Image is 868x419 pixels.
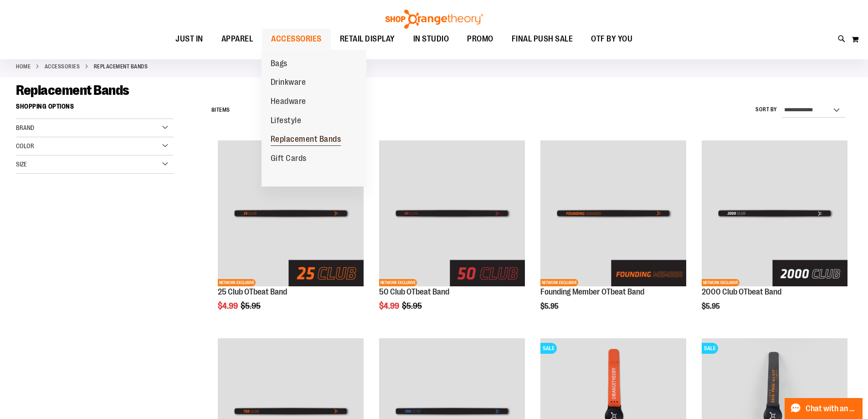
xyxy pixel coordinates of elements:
a: Gift Cards [262,149,316,168]
button: Chat with an Expert [785,398,863,419]
a: PROMO [458,29,503,50]
img: Shop Orangetheory [384,10,484,29]
span: NETWORK EXCLUSIVE [540,279,578,286]
span: Replacement Bands [16,83,129,98]
span: FINAL PUSH SALE [512,29,573,49]
span: Brand [16,124,34,131]
span: SALE [540,343,557,354]
span: NETWORK EXCLUSIVE [218,279,256,286]
span: $5.95 [540,302,560,310]
a: Drinkware [262,73,315,92]
strong: Shopping Options [16,98,174,119]
span: $5.95 [241,301,262,310]
span: Gift Cards [271,154,307,165]
span: $5.95 [402,301,423,310]
span: $4.99 [379,301,401,310]
a: IN STUDIO [404,29,458,50]
div: product [536,136,691,334]
span: Color [16,142,34,150]
a: OTF BY YOU [582,29,642,50]
span: ACCESSORIES [271,29,322,49]
a: JUST IN [166,29,212,50]
a: RETAIL DISPLAY [331,29,404,50]
ul: ACCESSORIES [262,50,366,186]
a: Main View of 2024 50 Club OTBeat BandNETWORK EXCLUSIVE [379,140,525,288]
span: Replacement Bands [271,134,341,146]
span: $5.95 [702,302,721,310]
a: Founding Member OTbeat Band [540,287,644,296]
a: Headware [262,92,315,111]
span: Headware [271,97,306,108]
a: Main of 2000 Club OTBeat BandNETWORK EXCLUSIVE [702,140,847,288]
span: APPAREL [221,29,253,49]
a: Bags [262,54,297,73]
a: 25 Club OTbeat Band [218,287,287,296]
span: SALE [702,343,718,354]
span: 8 [211,107,215,113]
a: FINAL PUSH SALE [503,29,582,50]
a: Main of Founding Member OTBeat BandNETWORK EXCLUSIVE [540,140,686,288]
img: Main of Founding Member OTBeat Band [540,140,686,286]
span: IN STUDIO [413,29,449,49]
a: 50 Club OTbeat Band [379,287,449,296]
span: JUST IN [175,29,203,49]
a: ACCESSORIES [45,62,80,71]
a: APPAREL [212,29,262,50]
a: Replacement Bands [262,130,350,149]
span: Bags [271,59,288,70]
span: Lifestyle [271,116,302,127]
a: 2000 Club OTbeat Band [702,287,781,296]
h2: Items [211,103,230,117]
span: Drinkware [271,78,306,89]
strong: Replacement Bands [94,62,148,71]
span: Chat with an Expert [806,404,857,413]
div: product [697,136,852,334]
span: NETWORK EXCLUSIVE [379,279,417,286]
img: Main View of 2024 50 Club OTBeat Band [379,140,525,286]
span: Size [16,160,27,168]
img: Main View of 2024 25 Club OTBeat Band [218,140,364,286]
div: product [375,136,529,334]
label: Sort By [755,106,777,114]
div: product [213,136,368,334]
span: NETWORK EXCLUSIVE [702,279,740,286]
span: $4.99 [218,301,239,310]
span: OTF BY YOU [591,29,632,49]
a: Lifestyle [262,111,311,130]
img: Main of 2000 Club OTBeat Band [702,140,847,286]
span: RETAIL DISPLAY [340,29,395,49]
a: Home [16,62,31,71]
span: PROMO [467,29,493,49]
a: ACCESSORIES [262,29,331,49]
a: Main View of 2024 25 Club OTBeat BandNETWORK EXCLUSIVE [218,140,364,288]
